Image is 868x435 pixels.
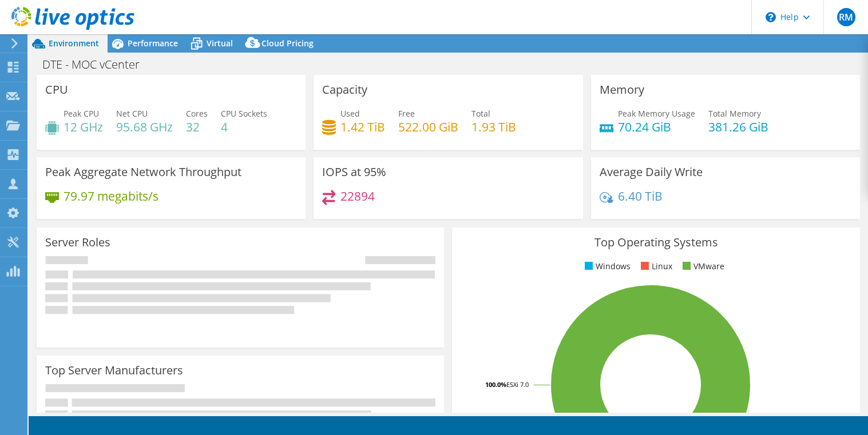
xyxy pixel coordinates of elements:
[64,190,158,202] h4: 79.97 megabits/s
[398,121,458,133] h4: 522.00 GiB
[221,121,267,133] h4: 4
[45,83,68,96] h3: CPU
[708,121,768,133] h4: 381.26 GiB
[471,121,516,133] h4: 1.93 TiB
[600,166,703,178] h3: Average Daily Write
[64,108,99,119] span: Peak CPU
[64,121,103,133] h4: 12 GHz
[600,83,644,96] h3: Memory
[506,380,529,389] tspan: ESXi 7.0
[340,108,360,119] span: Used
[680,260,724,273] li: VMware
[340,190,375,202] h4: 22894
[45,236,110,249] h3: Server Roles
[37,58,157,71] h1: DTE - MOC vCenter
[116,108,148,119] span: Net CPU
[49,38,99,49] span: Environment
[207,38,233,49] span: Virtual
[116,121,173,133] h4: 95.68 GHz
[45,364,183,377] h3: Top Server Manufacturers
[618,108,695,119] span: Peak Memory Usage
[766,12,776,22] svg: \n
[471,108,490,119] span: Total
[398,108,415,119] span: Free
[45,166,241,178] h3: Peak Aggregate Network Throughput
[485,380,506,389] tspan: 100.0%
[221,108,267,119] span: CPU Sockets
[638,260,672,273] li: Linux
[186,108,208,119] span: Cores
[340,121,385,133] h4: 1.42 TiB
[837,8,855,26] span: RM
[618,190,663,202] h4: 6.40 TiB
[582,260,631,273] li: Windows
[708,108,761,119] span: Total Memory
[261,38,314,49] span: Cloud Pricing
[461,236,851,249] h3: Top Operating Systems
[128,38,178,49] span: Performance
[618,121,695,133] h4: 70.24 GiB
[322,166,386,178] h3: IOPS at 95%
[186,121,208,133] h4: 32
[322,83,367,96] h3: Capacity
